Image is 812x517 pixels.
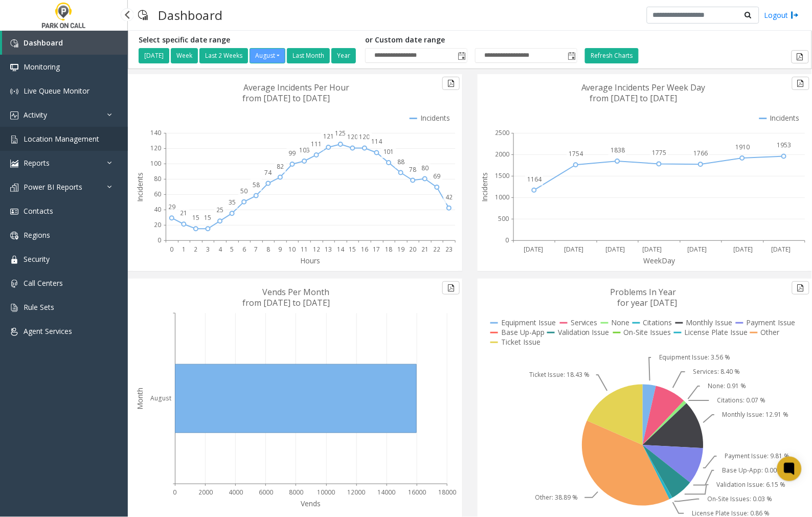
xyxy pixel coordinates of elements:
text: 111 [311,140,322,148]
span: Contacts [24,206,53,216]
button: Export to pdf [792,281,809,295]
img: 'icon' [10,63,18,72]
button: August [250,48,285,63]
text: 4000 [229,488,243,497]
text: [DATE] [687,245,707,254]
text: 1164 [527,175,542,184]
text: 10 [289,245,296,254]
text: 21 [180,209,187,217]
text: 9 [279,245,282,254]
text: 2 [194,245,197,254]
text: 21 [421,245,428,254]
text: 88 [397,158,404,166]
text: 69 [434,172,441,181]
button: Week [171,48,198,63]
span: Toggle popup [456,49,467,63]
text: 25 [216,206,223,214]
button: Last Month [287,48,330,63]
text: Problems In Year [611,286,676,298]
text: 1500 [495,171,509,180]
text: Average Incidents Per Hour [244,82,350,93]
a: Dashboard [2,31,128,55]
text: 8000 [289,488,303,497]
text: Payment Issue: 9.81 % [725,452,790,461]
text: 82 [277,162,284,171]
button: Year [331,48,356,63]
text: [DATE] [524,245,543,254]
text: 1766 [694,149,708,158]
img: 'icon' [10,87,18,96]
text: Citations: 0.07 % [717,396,765,405]
img: 'icon' [10,111,18,120]
text: 20 [154,220,161,229]
text: 78 [409,165,416,174]
text: 8 [266,245,270,254]
text: 1 [182,245,186,254]
text: Base Up-App: 0.00 % [722,466,784,475]
h3: Dashboard [153,3,228,28]
text: 0 [505,236,509,245]
img: 'icon' [10,304,18,312]
text: 0 [170,245,173,254]
button: Last 2 Weeks [199,48,248,63]
text: Incidents [420,113,450,123]
text: 16000 [408,488,426,497]
text: [DATE] [606,245,625,254]
text: 19 [397,245,404,254]
span: Live Queue Monitor [24,86,89,96]
text: 17 [373,245,380,254]
text: 103 [299,146,310,154]
text: 80 [421,164,428,172]
span: Activity [24,110,47,120]
text: 14000 [378,488,396,497]
text: 101 [384,147,394,156]
text: Monthly Issue [686,318,733,327]
text: from [DATE] to [DATE] [243,93,330,104]
text: 16 [361,245,368,254]
text: 5 [230,245,234,254]
text: Ticket Issue [501,337,540,347]
text: Other: 38.89 % [535,493,578,502]
text: 22 [434,245,441,254]
button: Export to pdf [792,77,809,90]
text: Incidents [135,172,145,202]
span: Toggle popup [566,49,577,63]
span: Dashboard [24,38,63,48]
text: On-Site Issues [624,327,671,337]
text: from [DATE] to [DATE] [243,297,330,308]
text: for year [DATE] [618,297,678,308]
span: Monitoring [24,62,60,72]
text: [DATE] [565,245,584,254]
text: Monthly Issue: 12.91 % [723,411,789,419]
h5: or Custom date range [365,36,577,44]
text: [DATE] [734,245,753,254]
text: 60 [154,190,161,198]
img: logout [791,10,799,20]
text: 1953 [777,141,792,150]
text: 10000 [318,488,335,497]
text: Vends [301,499,321,509]
text: None [612,318,630,327]
text: 18 [385,245,392,254]
img: 'icon' [10,136,18,144]
img: 'icon' [10,39,18,48]
img: 'icon' [10,160,18,168]
text: 100 [150,159,161,168]
text: 6000 [259,488,273,497]
text: 120 [150,144,161,152]
text: 4 [218,245,222,254]
text: Equipment Issue [501,318,556,327]
text: 2000 [495,150,509,159]
text: 6 [242,245,246,254]
text: 14 [337,245,345,254]
text: 114 [371,138,382,146]
text: Services [571,318,598,327]
text: 99 [289,149,296,158]
text: Average Incidents Per Week Day [581,82,706,93]
text: 1838 [611,146,625,154]
span: Regions [24,230,50,240]
text: None: 0.91 % [708,382,747,391]
text: [DATE] [771,245,791,254]
text: Services: 8.40 % [693,368,740,376]
text: 11 [301,245,308,254]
